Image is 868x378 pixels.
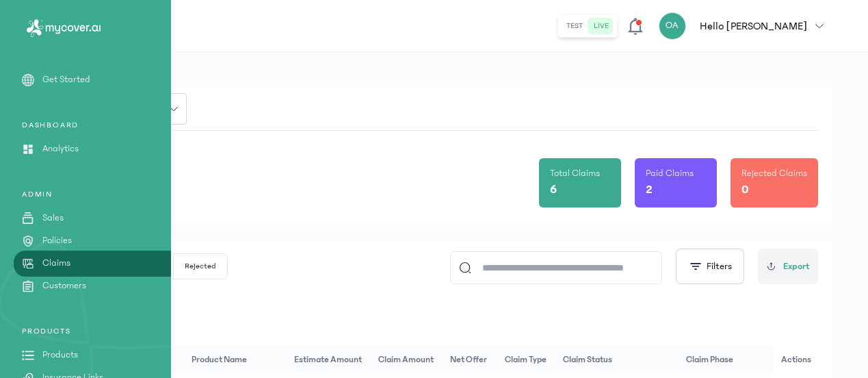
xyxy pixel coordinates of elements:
p: Products [42,348,78,362]
th: Product Name [183,346,286,373]
th: Actions [773,346,832,373]
button: OAHello [PERSON_NAME] [659,12,832,40]
p: Policies [42,234,72,248]
p: 2 [646,180,653,199]
p: Paid Claims [646,166,706,180]
button: Export [758,249,818,284]
span: Export [783,260,810,274]
button: Rejected [174,254,227,279]
p: Analytics [42,142,79,156]
p: 6 [550,180,557,199]
p: 6 claims Available [50,324,818,338]
p: Claims [42,256,70,270]
button: test [561,18,588,34]
p: Total Claims [550,166,610,180]
th: Claim Status [555,346,678,373]
p: All Claims [50,305,818,324]
th: Claim Amount [370,346,442,373]
button: Filters [676,249,744,284]
th: Net Offer [442,346,497,373]
th: Estimate Amount [286,346,370,373]
p: Hello [PERSON_NAME] [700,18,807,34]
p: Get Started [42,73,90,87]
th: Claim Type [497,346,555,373]
div: OA [659,12,686,40]
p: Customers [42,279,86,293]
button: live [588,18,614,34]
p: 0 [741,180,749,199]
th: Claim Phase [678,346,801,373]
p: Rejected Claims [741,166,807,180]
p: Sales [42,211,64,225]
